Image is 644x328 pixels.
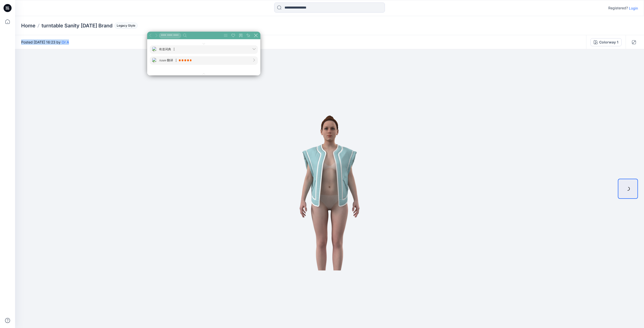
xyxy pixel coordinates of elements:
a: Or A [62,40,69,44]
button: Legacy Style [112,22,138,29]
img: eyJhbGciOiJIUzI1NiIsImtpZCI6IjAiLCJzbHQiOiJzZXMiLCJ0eXAiOiJKV1QifQ.eyJkYXRhIjp7InR5cGUiOiJzdG9yYW... [248,107,411,270]
a: Home [21,22,35,29]
span: Legacy Style [114,23,138,29]
div: Colorway 1 [599,39,618,45]
button: Colorway 1 [590,38,622,46]
p: Registered? [608,5,628,11]
p: Login [629,6,638,11]
span: Posted [DATE] 16:23 by [21,39,69,45]
p: turntable Sanity [DATE] Brand [42,22,112,29]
